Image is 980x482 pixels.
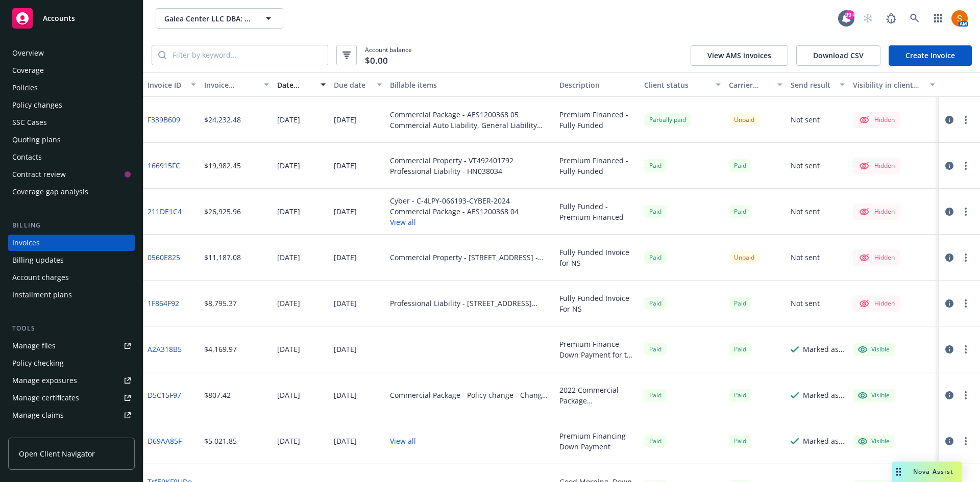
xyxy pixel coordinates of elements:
[390,390,551,400] div: Commercial Package - Policy change - Change - AES1200368 02
[334,344,357,354] div: [DATE]
[858,251,895,264] div: Hidden
[644,251,667,264] div: Paid
[644,159,667,172] div: Paid
[330,72,386,97] button: Due date
[390,206,519,217] div: Commercial Package - AES1200368 04
[277,114,300,125] div: [DATE]
[12,269,69,286] div: Account charges
[913,467,953,476] span: Nova Assist
[787,72,849,97] button: Send result
[277,436,300,446] div: [DATE]
[8,149,135,165] a: Contacts
[158,51,166,59] svg: Search
[858,114,895,126] div: Hidden
[892,462,962,482] button: Nova Assist
[8,4,135,33] a: Accounts
[8,269,135,286] a: Account charges
[334,206,357,217] div: [DATE]
[12,235,40,251] div: Invoices
[148,298,179,309] a: 1F864F92
[12,390,79,406] div: Manage certificates
[881,8,901,29] a: Report a Bug
[803,344,845,354] div: Marked as sent
[148,252,180,263] a: 0560E825
[8,287,135,303] a: Installment plans
[8,45,135,61] a: Overview
[334,160,357,171] div: [DATE]
[334,298,357,309] div: [DATE]
[858,160,895,172] div: Hidden
[12,166,66,183] div: Contract review
[791,252,820,263] div: Not sent
[386,72,555,97] button: Billable items
[390,252,551,263] div: Commercial Property - [STREET_ADDRESS] - VH342303592
[390,217,519,227] button: View all
[559,80,636,90] div: Description
[803,436,845,446] div: Marked as sent
[8,132,135,148] a: Quoting plans
[729,389,751,401] div: Paid
[729,205,751,218] span: Paid
[8,407,135,423] a: Manage claims
[12,80,38,96] div: Policies
[148,206,182,217] a: 211DE1C4
[390,166,513,176] div: Professional Liability - HN038034
[729,297,751,310] div: Paid
[164,13,253,24] span: Galea Center LLC DBA: Galea Center for Advanced Surgery
[365,54,388,67] span: $0.00
[849,72,939,97] button: Visibility in client dash
[12,62,44,79] div: Coverage
[904,8,925,29] a: Search
[559,247,636,268] div: Fully Funded Invoice for NS
[791,298,820,309] div: Not sent
[729,251,759,264] div: Unpaid
[8,97,135,113] a: Policy changes
[803,390,845,400] div: Marked as sent
[858,297,895,310] div: Hidden
[12,45,44,61] div: Overview
[204,344,237,354] div: $4,169.97
[204,252,241,263] div: $11,187.08
[729,113,759,126] div: Unpaid
[559,430,636,452] div: Premium Financing Down Payment
[791,80,834,90] div: Send result
[8,235,135,251] a: Invoices
[390,80,551,90] div: Billable items
[8,338,135,354] a: Manage files
[334,436,357,446] div: [DATE]
[644,113,691,126] div: Partially paid
[853,80,924,90] div: Visibility in client dash
[204,390,231,400] div: $807.42
[729,435,751,447] span: Paid
[858,206,895,218] div: Hidden
[277,390,300,400] div: [DATE]
[791,206,820,217] div: Not sent
[691,45,788,66] button: View AMS invoices
[277,206,300,217] div: [DATE]
[644,80,709,90] div: Client status
[8,424,135,441] a: Manage BORs
[559,109,636,131] div: Premium Financed - Fully Funded
[12,132,61,148] div: Quoting plans
[8,390,135,406] a: Manage certificates
[644,389,667,401] span: Paid
[390,155,513,166] div: Commercial Property - VT492401792
[559,339,636,360] div: Premium Finance Down Payment for the Earthquake and Professional Liability Policies
[200,72,274,97] button: Invoice amount
[12,287,72,303] div: Installment plans
[8,372,135,389] span: Manage exposures
[19,448,95,459] span: Open Client Navigator
[8,184,135,200] a: Coverage gap analysis
[729,159,751,172] div: Paid
[559,201,636,222] div: Fully Funded - Premium Financed
[334,390,357,400] div: [DATE]
[334,80,371,90] div: Due date
[791,114,820,125] div: Not sent
[644,343,667,356] div: Paid
[951,10,968,27] img: photo
[858,391,890,400] div: Visible
[729,80,772,90] div: Carrier status
[8,80,135,96] a: Policies
[559,155,636,176] div: Premium Financed - Fully Funded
